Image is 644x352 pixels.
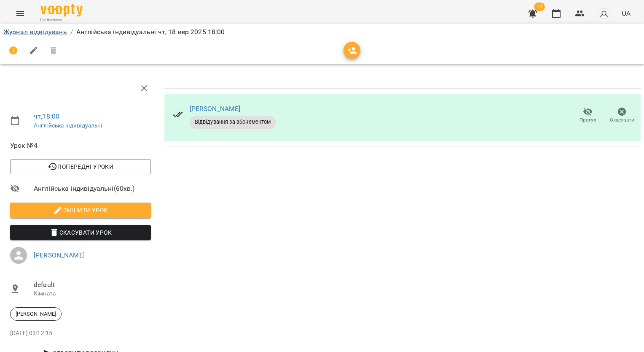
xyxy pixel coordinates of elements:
button: UA [618,5,634,21]
span: default [34,280,151,290]
li: / [70,27,73,37]
span: Скасувати Урок [17,227,144,238]
p: [DATE] 03:12:15 [10,329,151,338]
span: [PERSON_NAME] [11,310,61,318]
a: [PERSON_NAME] [34,251,85,259]
p: Кімната [34,290,151,298]
span: Англійська індивідуальні ( 60 хв. ) [34,184,151,194]
button: Змінити урок [10,203,151,218]
span: Змінити урок [17,205,144,215]
div: [PERSON_NAME] [10,307,62,321]
button: Скасувати [605,104,639,127]
span: Попередні уроки [17,162,144,172]
a: Англійська індивідуальні [34,122,102,129]
span: UA [622,9,631,18]
nav: breadcrumb [3,27,641,37]
button: Menu [10,3,30,24]
button: Скасувати Урок [10,225,151,240]
span: For Business [40,17,83,23]
img: avatar_s.png [598,8,610,19]
img: Voopty Logo [40,4,83,16]
a: [PERSON_NAME] [190,105,241,113]
span: Прогул [580,116,596,124]
button: Попередні уроки [10,159,151,174]
a: чт , 18:00 [34,112,59,120]
button: Прогул [571,104,605,127]
span: 14 [534,3,545,11]
span: Відвідування за абонементом [190,118,276,126]
a: Журнал відвідувань [3,28,67,36]
span: Урок №4 [10,141,151,151]
span: Скасувати [610,116,634,124]
p: Англійська індивідуальні чт, 18 вер 2025 18:00 [76,27,225,37]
